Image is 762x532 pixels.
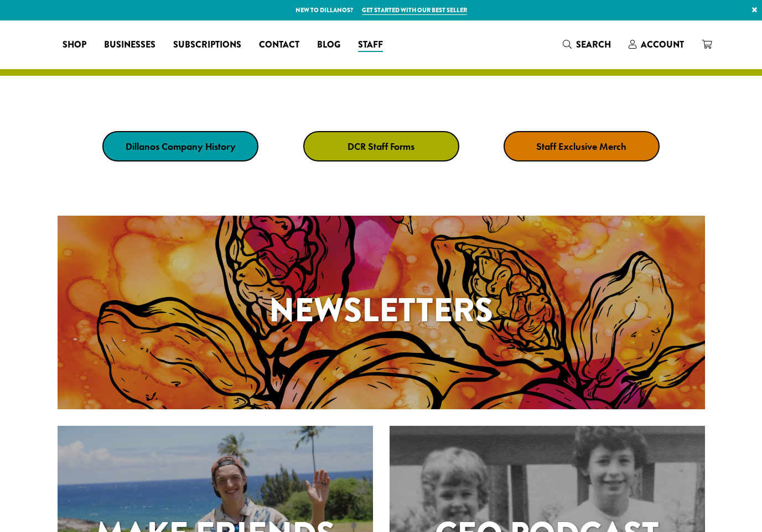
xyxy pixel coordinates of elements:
h1: Newsletters [58,285,705,335]
span: Search [576,38,611,51]
strong: DCR Staff Forms [348,140,414,153]
a: DCR Staff Forms [303,131,459,161]
span: Blog [317,38,340,52]
a: Staff [349,36,392,54]
a: Dillanos Company History [102,131,258,161]
a: Get started with our best seller [362,6,467,15]
a: Staff Exclusive Merch [504,131,660,161]
strong: Dillanos Company History [126,140,236,153]
strong: Staff Exclusive Merch [536,140,626,153]
span: Account [641,38,684,51]
a: Shop [54,36,95,54]
span: Contact [259,38,299,52]
span: Subscriptions [173,38,241,52]
span: Shop [63,38,86,52]
span: Staff [358,38,383,52]
span: Businesses [104,38,155,52]
a: Search [554,35,620,54]
a: Newsletters [58,216,705,409]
